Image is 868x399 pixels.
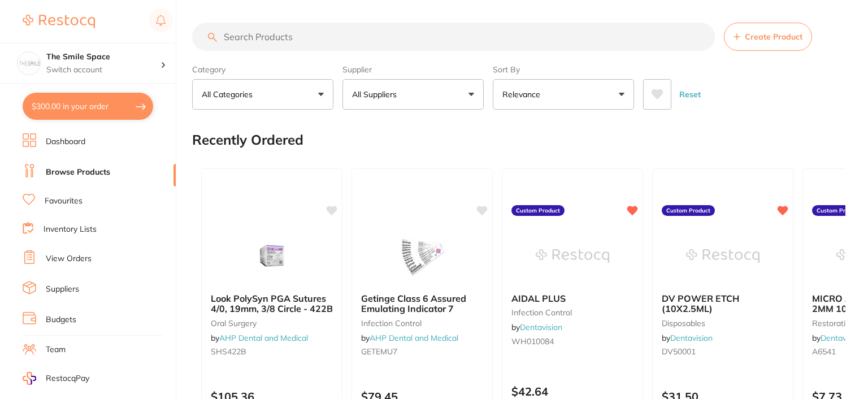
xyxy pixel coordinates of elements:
button: Create Product [724,23,812,51]
label: Supplier [342,64,484,75]
a: Dentavision [520,322,562,332]
b: Getinge Class 6 Assured Emulating Indicator 7 [361,293,483,314]
p: All Categories [202,89,257,100]
a: Restocq Logo [23,8,95,34]
a: AHP Dental and Medical [219,333,308,343]
span: by [361,333,458,343]
a: Browse Products [46,167,110,178]
a: Suppliers [46,284,79,295]
a: Dentavision [670,333,713,343]
img: Restocq Logo [23,15,95,28]
span: by [211,333,308,343]
img: The Smile Space [18,52,40,75]
small: DV50001 [662,347,784,356]
b: DV POWER ETCH (10X2.5ML) [662,293,784,314]
small: infection control [361,319,483,328]
button: Reset [676,79,704,110]
span: by [812,333,863,343]
a: Team [46,344,66,355]
a: Dentavision [821,333,863,343]
img: Getinge Class 6 Assured Emulating Indicator 7 [385,228,459,284]
label: Sort By [493,64,634,75]
input: Search Products [192,23,715,51]
a: AHP Dental and Medical [370,333,458,343]
img: DV POWER ETCH (10X2.5ML) [686,228,759,284]
small: infection control [511,308,633,317]
label: Custom Product [812,205,865,216]
label: Category [192,64,333,75]
img: Look PolySyn PGA Sutures 4/0, 19mm, 3/8 Circle - 422B [235,228,309,284]
small: WH010084 [511,337,633,346]
button: $300.00 in your order [23,93,153,120]
button: All Categories [192,79,333,110]
small: GETEMU7 [361,347,483,356]
img: AIDAL PLUS [536,228,609,284]
a: Inventory Lists [44,224,97,235]
p: $42.64 [511,385,633,398]
small: disposables [662,319,784,328]
b: AIDAL PLUS [511,293,633,303]
p: Relevance [502,89,545,100]
b: Look PolySyn PGA Sutures 4/0, 19mm, 3/8 Circle - 422B [211,293,333,314]
label: Custom Product [662,205,715,216]
button: All Suppliers [342,79,484,110]
a: Dashboard [46,136,85,148]
label: Custom Product [511,205,565,216]
h2: Recently Ordered [192,132,303,148]
a: RestocqPay [23,372,89,385]
span: by [511,322,562,332]
span: Create Product [745,32,802,41]
span: by [662,333,713,343]
small: SHS422B [211,347,333,356]
h4: The Smile Space [46,51,160,63]
small: oral surgery [211,319,333,328]
a: View Orders [46,253,92,264]
span: RestocqPay [46,373,89,384]
button: Relevance [493,79,634,110]
img: RestocqPay [23,372,36,385]
a: Budgets [46,314,76,326]
p: All Suppliers [352,89,401,100]
p: Switch account [46,64,160,76]
a: Favourites [45,196,83,207]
